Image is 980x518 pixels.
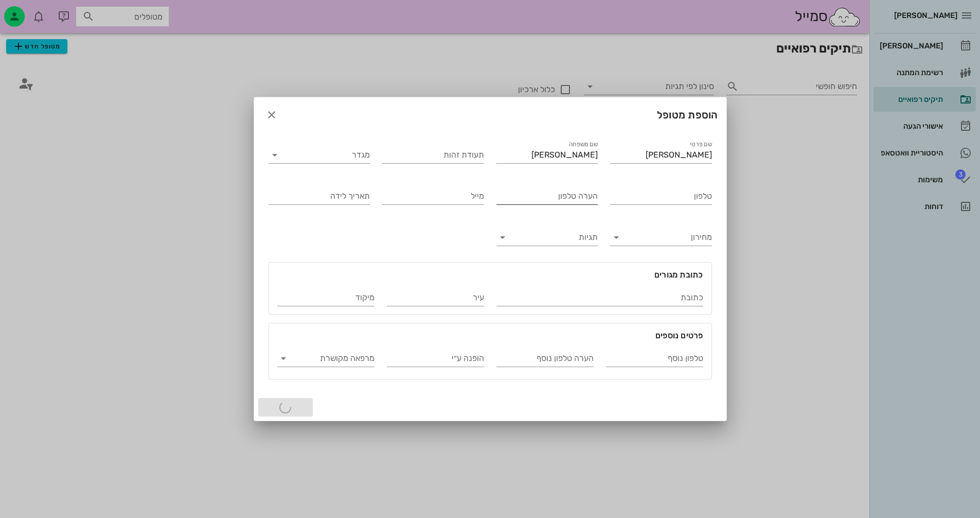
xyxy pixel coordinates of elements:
[254,97,726,132] div: הוספת מטופל
[269,147,370,163] div: מגדר
[569,141,598,148] label: שם משפחה
[269,263,711,281] div: כתובת מגורים
[496,229,598,246] div: תגיות
[610,229,712,246] div: מחירון
[690,141,712,148] label: שם פרטי
[269,323,711,342] div: פרטים נוספים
